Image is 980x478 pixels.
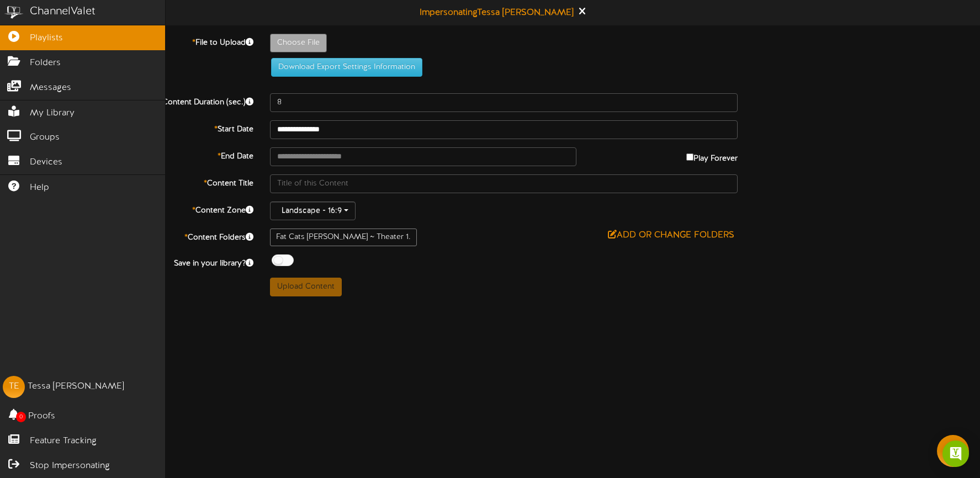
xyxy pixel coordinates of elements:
[30,435,97,448] span: Feature Tracking
[30,4,96,20] div: ChannelValet
[30,57,61,70] span: Folders
[30,32,63,45] span: Playlists
[30,131,60,144] span: Groups
[686,147,738,164] label: Play Forever
[686,153,693,161] input: Play Forever
[270,174,738,193] input: Title of this Content
[3,376,25,398] div: TE
[270,229,417,246] div: Fat Cats [PERSON_NAME] ~ Theater 1.
[30,156,62,169] span: Devices
[28,380,124,393] div: Tessa [PERSON_NAME]
[942,440,969,467] div: Open Intercom Messenger
[270,278,342,296] button: Upload Content
[30,107,75,120] span: My Library
[28,410,55,423] span: Proofs
[16,412,26,422] span: 0
[270,201,356,220] button: Landscape - 16:9
[30,460,110,472] span: Stop Impersonating
[30,182,49,194] span: Help
[266,63,422,71] a: Download Export Settings Information
[605,229,738,242] button: Add or Change Folders
[271,58,422,77] button: Download Export Settings Information
[30,82,71,94] span: Messages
